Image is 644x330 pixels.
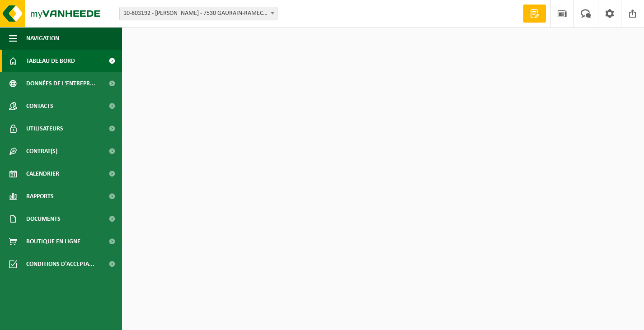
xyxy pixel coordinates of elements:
span: Rapports [26,185,54,208]
span: Navigation [26,27,59,50]
span: Tableau de bord [26,50,75,72]
span: Boutique en ligne [26,230,80,253]
span: 10-803192 - PATRICK SAVALLE - 7530 GAURAIN-RAMECROIX, RUE DES GREBILLONS 7 [119,7,277,20]
span: Contacts [26,95,53,117]
span: Documents [26,208,61,230]
span: Conditions d'accepta... [26,253,94,275]
span: Données de l'entrepr... [26,72,95,95]
span: Calendrier [26,163,59,185]
span: 10-803192 - PATRICK SAVALLE - 7530 GAURAIN-RAMECROIX, RUE DES GREBILLONS 7 [120,7,277,20]
span: Utilisateurs [26,117,63,140]
span: Contrat(s) [26,140,57,163]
